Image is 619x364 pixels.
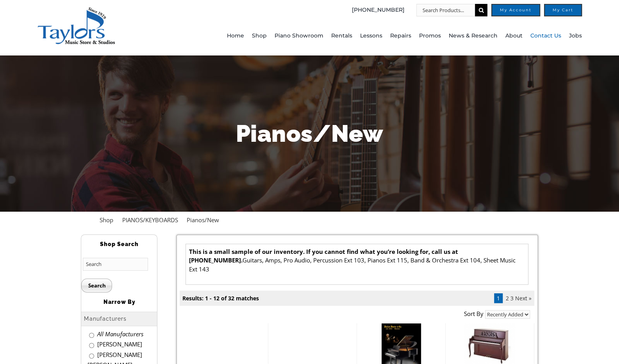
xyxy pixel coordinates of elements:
span: 1 [494,293,503,303]
span: Lessons [360,30,382,42]
span: Repairs [390,30,411,42]
li: Results: 1 - 12 of 32 matches [182,294,357,302]
a: Piano Showroom [275,16,323,55]
input: Search [81,278,112,293]
h2: Manufacturers [81,312,157,326]
a: Next » [515,294,532,302]
a: My Account [491,4,540,16]
a: Contact Us [530,16,561,55]
span: Jobs [569,30,582,42]
a: Home [227,16,244,55]
a: My Cart [544,4,582,16]
a: 2 [506,294,509,302]
a: Shop [96,216,119,224]
span: News & Research [449,30,498,42]
h2: Shop Search [81,237,157,251]
span: About [505,30,523,42]
a: [PHONE_NUMBER] [352,4,405,16]
a: Repairs [390,16,411,55]
span: Promos [419,30,441,42]
input: Search Products... [416,4,475,16]
a: PIANOS/KEYBOARDS [119,216,184,224]
span: Piano Showroom [275,30,323,42]
h1: Pianos/New [81,117,538,150]
h2: Narrow By [81,295,157,309]
input: Search [475,4,487,16]
b: This is a small sample of our inventory. If you cannot find what you’re looking for, call us at [... [189,248,458,264]
nav: Main Menu [179,16,582,55]
span: Home [227,30,244,42]
label: Sort By [461,310,481,318]
a: Rentals [331,16,352,55]
a: News & Research [449,16,498,55]
a: Lessons [360,16,382,55]
a: All Manufacturers [97,330,143,338]
a: [PERSON_NAME] [97,340,142,348]
input: Search [83,258,148,271]
span: Shop [252,30,267,42]
img: Change Direction [529,309,532,312]
a: Pianos/New [184,216,225,224]
p: Guitars, Amps, Pro Audio, Percussion Ext 103, Pianos Ext 115, Band & Orchestra Ext 104, Sheet Mus... [189,247,525,274]
span: Contact Us [530,30,561,42]
span: Rentals [331,30,352,42]
a: About [505,16,523,55]
a: Change Sorting Direction [529,310,532,318]
a: Jobs [569,16,582,55]
a: taylors-music-store-west-chester [37,6,115,14]
a: Shop [252,16,267,55]
a: 3 [510,294,514,302]
nav: Top Right [179,4,582,16]
a: Promos [419,16,441,55]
